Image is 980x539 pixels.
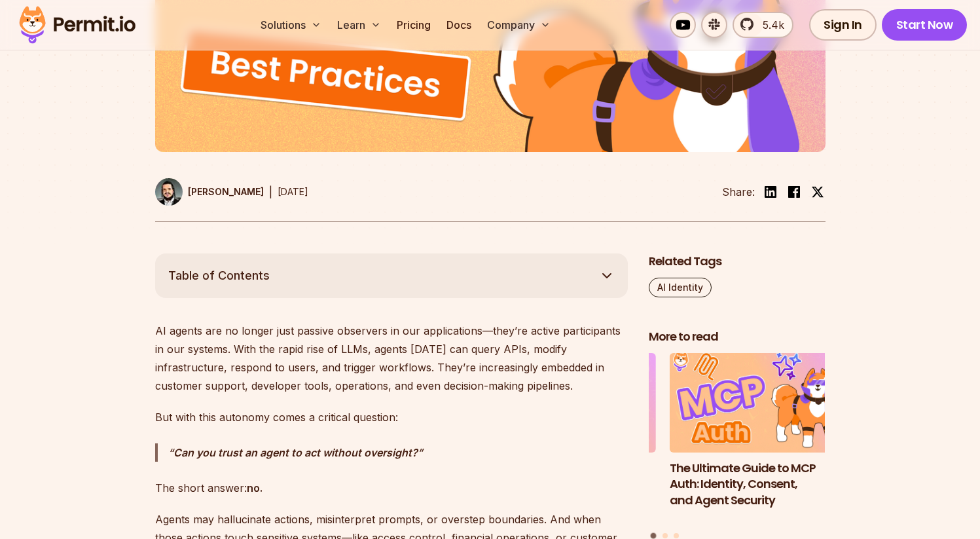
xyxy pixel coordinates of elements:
p: [PERSON_NAME] [188,185,264,198]
h2: More to read [649,329,826,345]
li: Share: [722,184,755,200]
a: 5.4k [733,12,793,38]
h3: Delegating AI Permissions to Human Users with [DOMAIN_NAME]’s Access Request MCP [479,460,656,525]
strong: no. [247,481,263,494]
img: twitter [811,185,824,198]
button: Go to slide 1 [651,533,657,539]
li: 1 of 3 [670,353,846,525]
span: 5.4k [755,17,784,33]
img: Gabriel L. Manor [155,178,183,206]
h2: Related Tags [649,253,826,270]
img: The Ultimate Guide to MCP Auth: Identity, Consent, and Agent Security [670,353,846,453]
a: Docs [441,12,477,38]
img: Delegating AI Permissions to Human Users with Permit.io’s Access Request MCP [479,353,656,453]
button: Table of Contents [155,253,628,298]
span: Table of Contents [168,267,270,285]
p: But with this autonomy comes a critical question: [155,408,628,426]
a: Pricing [391,12,436,38]
time: [DATE] [278,186,308,197]
img: Permit logo [13,3,141,47]
button: Go to slide 2 [662,533,668,538]
img: linkedin [763,184,778,200]
button: Go to slide 3 [674,533,679,538]
h3: The Ultimate Guide to MCP Auth: Identity, Consent, and Agent Security [670,460,846,509]
p: AI agents are no longer just passive observers in our applications—they’re active participants in... [155,322,628,395]
a: The Ultimate Guide to MCP Auth: Identity, Consent, and Agent SecurityThe Ultimate Guide to MCP Au... [670,353,846,525]
div: | [269,184,272,200]
img: facebook [786,184,802,200]
button: Learn [332,12,386,38]
a: Sign In [809,9,877,41]
button: Company [482,12,556,38]
p: The short answer: [155,479,628,497]
a: AI Identity [649,278,712,297]
button: Solutions [255,12,327,38]
a: [PERSON_NAME] [155,178,264,206]
a: Start Now [882,9,968,41]
strong: Can you trust an agent to act without oversight? [173,446,418,459]
li: 3 of 3 [479,353,656,525]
